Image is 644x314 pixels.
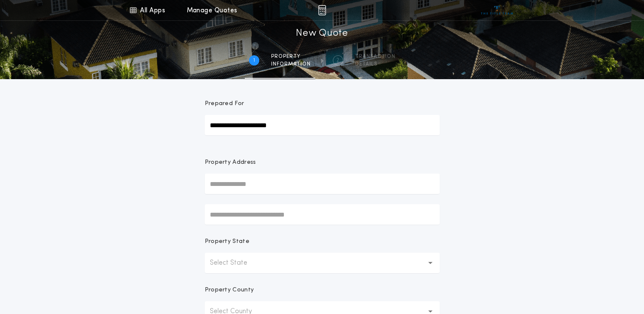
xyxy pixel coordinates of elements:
[253,57,255,64] h2: 1
[271,61,311,68] span: information
[205,286,254,294] p: Property County
[205,253,440,273] button: Select State
[205,237,249,246] p: Property State
[205,158,440,167] p: Property Address
[355,61,395,68] span: details
[481,6,513,14] img: vs-icon
[296,27,348,40] h1: New Quote
[205,115,440,135] input: Prepared For
[355,53,395,60] span: Transaction
[205,100,244,108] p: Prepared For
[336,57,339,64] h2: 2
[318,5,326,15] img: img
[271,53,311,60] span: Property
[210,258,261,268] p: Select State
